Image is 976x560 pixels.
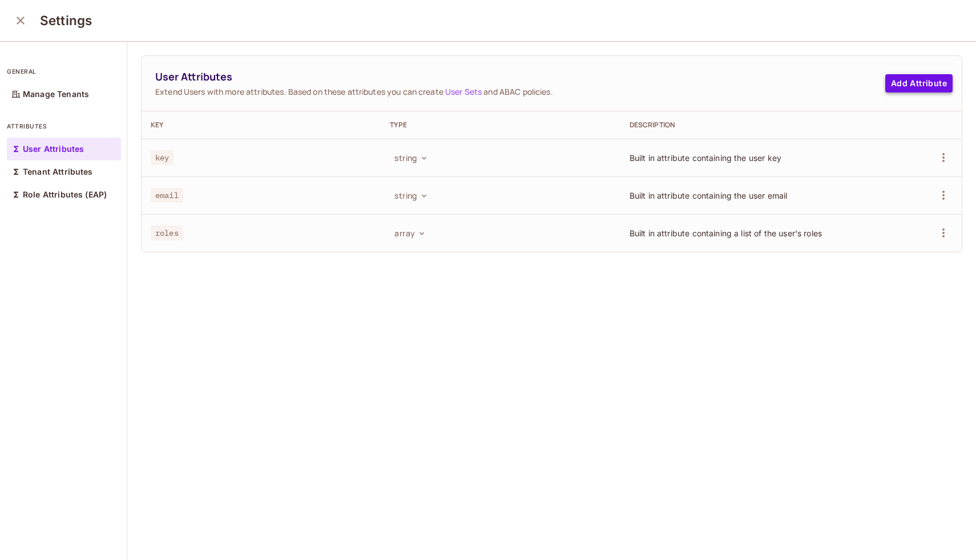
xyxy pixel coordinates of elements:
[23,190,107,199] p: Role Attributes (EAP)
[390,148,430,167] button: string
[151,150,174,165] span: key
[7,122,121,131] p: attributes
[23,144,84,154] p: User Attributes
[7,67,121,76] p: general
[151,188,183,203] span: email
[9,9,32,32] button: close
[390,224,429,242] button: array
[885,74,953,92] button: Add Attribute
[630,153,781,163] span: Built in attribute containing the user key
[155,86,885,97] span: Extend Users with more attributes. Based on these attributes you can create and ABAC policies.
[155,70,885,84] span: User Attributes
[40,13,92,29] h3: Settings
[151,120,372,130] div: Key
[23,90,89,99] p: Manage Tenants
[630,120,850,130] div: Description
[151,225,183,240] span: roles
[445,86,482,97] a: User Sets
[23,167,93,176] p: Tenant Attributes
[630,191,788,200] span: Built in attribute containing the user email
[630,228,822,238] span: Built in attribute containing a list of the user's roles
[390,186,430,204] button: string
[390,120,611,130] div: Type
